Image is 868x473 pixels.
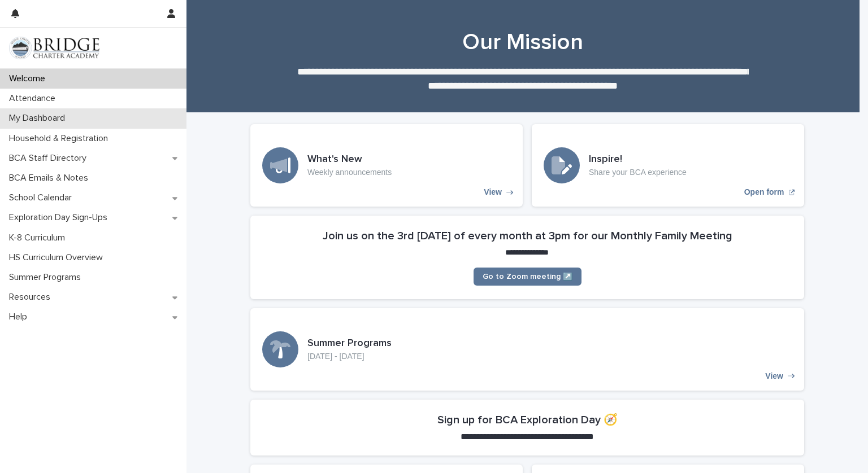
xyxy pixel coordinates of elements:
a: View [250,308,804,391]
p: HS Curriculum Overview [5,252,112,263]
span: Go to Zoom meeting ↗️ [483,273,572,281]
h3: Inspire! [589,154,687,166]
p: Help [5,312,36,322]
p: Weekly announcements [307,168,392,177]
p: View [484,187,502,197]
img: V1C1m3IdTEidaUdm9Hs0 [9,37,99,59]
p: Exploration Day Sign-Ups [5,212,116,223]
a: Open form [532,124,804,207]
p: Attendance [5,93,64,104]
p: K-8 Curriculum [5,233,74,243]
h3: What's New [307,154,392,166]
p: BCA Staff Directory [5,153,96,164]
p: My Dashboard [5,113,74,124]
h1: Our Mission [246,29,800,56]
a: Go to Zoom meeting ↗️ [474,268,581,286]
h3: Summer Programs [307,338,392,350]
p: Household & Registration [5,133,117,144]
h2: Join us on the 3rd [DATE] of every month at 3pm for our Monthly Family Meeting [323,229,732,243]
p: View [765,371,783,381]
p: BCA Emails & Notes [5,173,97,183]
p: [DATE] - [DATE] [307,352,392,361]
p: Resources [5,292,59,303]
h2: Sign up for BCA Exploration Day 🧭 [437,413,618,427]
p: Share your BCA experience [589,168,687,177]
p: Summer Programs [5,272,90,283]
p: Open form [744,187,784,197]
p: Welcome [5,73,54,84]
p: School Calendar [5,192,81,203]
a: View [250,124,523,207]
